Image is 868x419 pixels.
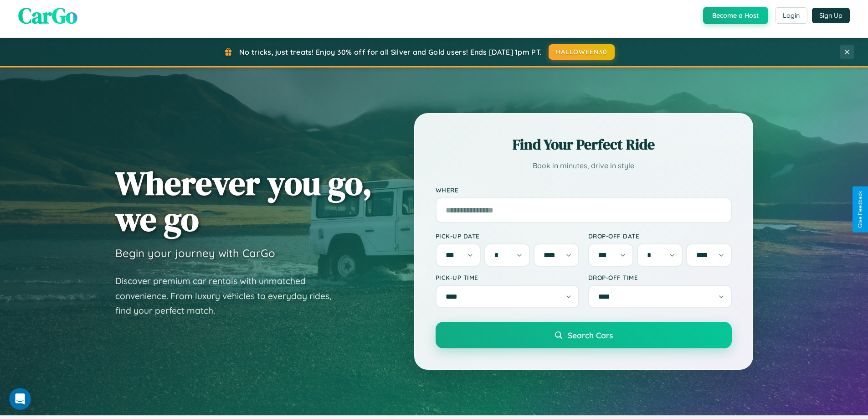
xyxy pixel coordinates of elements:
p: Book in minutes, drive in style [436,159,732,172]
label: Pick-up Date [436,232,579,240]
iframe: Intercom live chat [9,388,31,410]
button: Sign Up [812,8,850,23]
label: Drop-off Time [588,274,732,281]
h1: Wherever you go, we go [115,165,372,237]
div: Give Feedback [857,191,863,228]
h2: Find Your Perfect Ride [436,134,732,155]
button: Login [775,7,807,24]
button: Become a Host [703,7,768,24]
span: CarGo [18,0,77,31]
label: Where [436,186,732,194]
h3: Begin your journey with CarGo [115,246,275,260]
label: Pick-up Time [436,274,579,281]
span: No tricks, just treats! Enjoy 30% off for all Silver and Gold users! Ends [DATE] 1pm PT. [239,47,542,57]
label: Drop-off Date [588,232,732,240]
p: Discover premium car rentals with unmatched convenience. From luxury vehicles to everyday rides, ... [115,274,343,318]
button: HALLOWEEN30 [549,44,615,60]
span: Search Cars [568,330,613,340]
button: Search Cars [436,322,732,348]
